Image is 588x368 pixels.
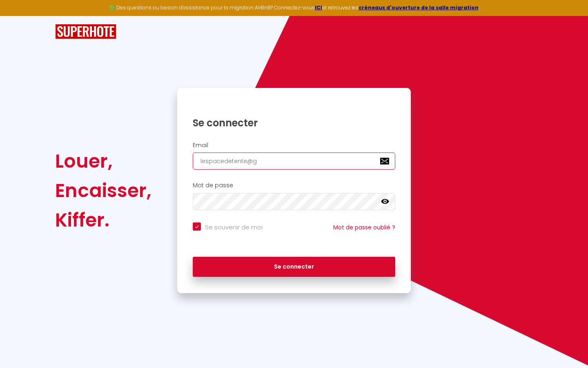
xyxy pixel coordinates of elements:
[333,223,395,231] a: Mot de passe oublié ?
[193,117,395,129] h1: Se connecter
[193,142,395,149] h2: Email
[193,257,395,277] button: Se connecter
[55,24,116,39] img: SuperHote logo
[315,4,322,11] a: ICI
[55,205,151,235] div: Kiffer.
[193,153,395,170] input: Ton Email
[55,146,151,176] div: Louer,
[359,4,479,11] a: créneaux d'ouverture de la salle migration
[55,176,151,205] div: Encaisser,
[7,3,31,28] button: Ouvrir le widget de chat LiveChat
[193,182,395,189] h2: Mot de passe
